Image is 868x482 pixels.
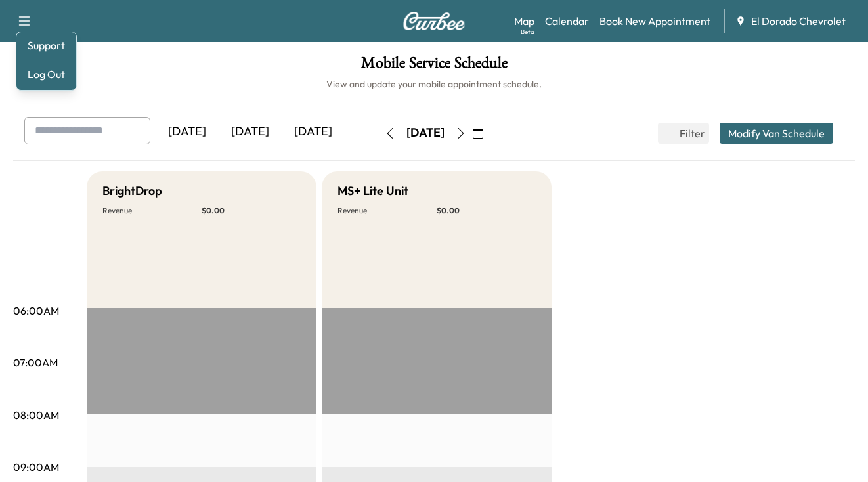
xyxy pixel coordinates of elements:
button: Log Out [22,64,71,85]
p: 07:00AM [13,355,58,370]
div: [DATE] [219,117,282,147]
button: Filter [658,123,709,144]
div: [DATE] [406,125,445,141]
div: [DATE] [282,117,345,147]
div: [DATE] [156,117,219,147]
a: MapBeta [514,13,534,29]
p: Revenue [337,206,437,216]
p: 06:00AM [13,303,59,318]
p: 09:00AM [13,459,59,475]
h6: View and update your mobile appointment schedule. [13,77,855,91]
p: $ 0.00 [437,206,536,216]
span: Filter [680,125,703,141]
img: Curbee Logo [402,12,466,30]
h1: Mobile Service Schedule [13,55,855,77]
a: Book New Appointment [599,13,710,29]
span: El Dorado Chevrolet [751,13,846,29]
div: Beta [521,27,534,37]
h5: MS+ Lite Unit [337,182,408,200]
p: $ 0.00 [202,206,301,216]
p: Revenue [102,206,202,216]
a: Support [22,37,71,53]
button: Modify Van Schedule [720,123,833,144]
h5: BrightDrop [102,182,162,200]
p: 08:00AM [13,407,59,423]
a: Calendar [545,13,589,29]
